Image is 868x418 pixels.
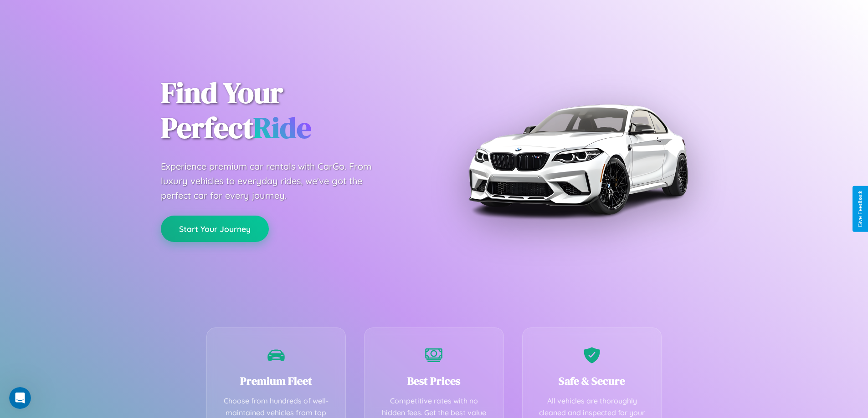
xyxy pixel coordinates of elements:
h3: Safe & Secure [536,373,648,388]
h3: Premium Fleet [221,373,332,388]
h3: Best Prices [378,373,490,388]
img: Premium BMW car rental vehicle [464,45,692,273]
span: Ride [253,108,311,147]
iframe: Intercom live chat [9,387,31,409]
h1: Find Your Perfect [161,76,421,146]
button: Start Your Journey [161,216,269,242]
div: Give Feedback [857,191,863,227]
p: Experience premium car rentals with CarGo. From luxury vehicles to everyday rides, we've got the ... [161,159,389,203]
